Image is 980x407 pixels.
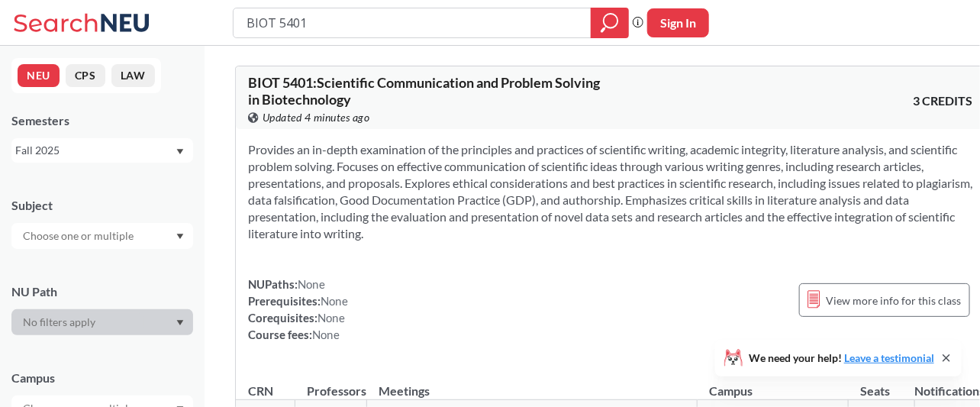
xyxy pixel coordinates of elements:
section: Provides an in-depth examination of the principles and practices of scientific writing, academic ... [248,141,973,242]
th: Campus [697,367,848,400]
input: Class, professor, course number, "phrase" [245,10,580,36]
button: LAW [111,64,155,87]
button: Sign In [647,8,709,37]
svg: magnifying glass [601,12,619,34]
span: We need your help! [749,353,934,363]
span: None [298,277,325,291]
svg: Dropdown arrow [176,234,184,240]
th: Professors [295,367,367,400]
div: CRN [248,383,273,399]
div: Semesters [11,112,193,129]
button: NEU [18,64,60,87]
span: Updated 4 minutes ago [263,109,370,126]
span: View more info for this class [827,291,962,310]
th: Meetings [367,367,698,400]
div: NU Path [11,283,193,300]
span: None [312,328,340,341]
input: Choose one or multiple [15,227,143,245]
span: BIOT 5401 : Scientific Communication and Problem Solving in Biotechnology [248,74,600,108]
button: CPS [66,64,105,87]
span: None [318,311,345,325]
div: Dropdown arrow [11,223,193,249]
div: Dropdown arrow [11,309,193,335]
div: Campus [11,370,193,386]
th: Seats [848,367,914,400]
span: 3 CREDITS [914,92,973,109]
svg: Dropdown arrow [176,149,184,155]
svg: Dropdown arrow [176,320,184,326]
a: Leave a testimonial [844,351,934,364]
span: None [321,294,348,308]
div: Fall 2025Dropdown arrow [11,138,193,163]
div: Subject [11,197,193,214]
div: magnifying glass [591,8,629,38]
div: NUPaths: Prerequisites: Corequisites: Course fees: [248,276,348,343]
div: Fall 2025 [15,142,175,159]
